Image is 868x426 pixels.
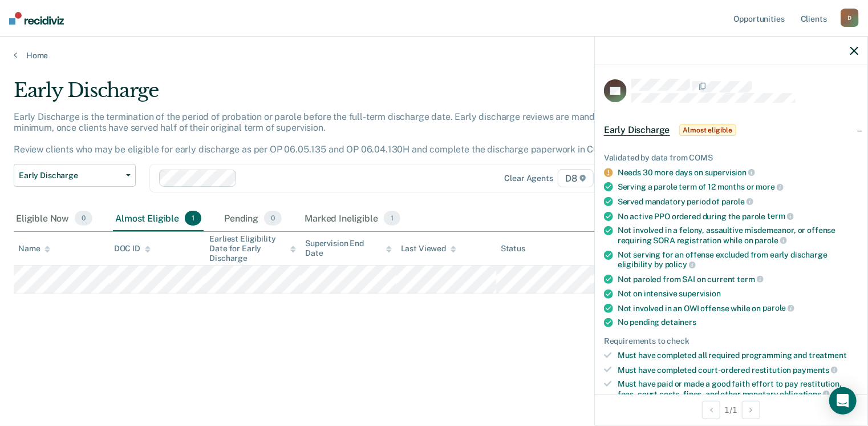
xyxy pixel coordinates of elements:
div: Must have completed court-ordered restitution [618,365,858,375]
img: Recidiviz [9,12,64,25]
div: Name [18,244,50,254]
span: 0 [75,211,92,226]
div: Not involved in an OWI offense while on [618,303,858,314]
div: Supervision End Date [305,239,392,258]
span: parole [721,197,753,206]
button: Next Opportunity [742,401,760,419]
div: Status [501,244,525,254]
span: Early Discharge [604,124,670,136]
div: No pending [618,318,858,327]
div: Early Discharge [14,79,665,111]
div: Almost Eligible [113,206,204,231]
div: Last Viewed [401,244,456,254]
span: supervision [679,289,721,298]
span: more [756,182,784,191]
div: Not on intensive [618,289,858,299]
span: 1 [185,211,201,226]
div: Not serving for an offense excluded from early discharge eligibility by [618,250,858,270]
div: Not paroled from SAI on current [618,274,858,284]
span: policy [665,260,696,269]
div: D [841,9,859,27]
div: Not involved in a felony, assaultive misdemeanor, or offense requiring SORA registration while on [618,226,858,245]
span: term [767,211,793,220]
div: Early DischargeAlmost eligible [595,112,867,148]
div: Marked Ineligible [302,206,403,231]
div: Serving a parole term of 12 months or [618,182,858,192]
div: Must have completed all required programming and [618,351,858,360]
span: payments [793,365,838,375]
div: Earliest Eligibility Date for Early Discharge [209,234,296,263]
span: 1 [384,211,400,226]
div: No active PPO ordered during the parole [618,211,858,222]
a: Home [14,50,854,61]
span: term [737,275,764,284]
div: Needs 30 more days on supervision [618,167,858,178]
span: Almost eligible [679,124,736,136]
button: Previous Opportunity [702,401,720,419]
p: Early Discharge is the termination of the period of probation or parole before the full-term disc... [14,111,627,155]
div: Eligible Now [14,206,95,231]
span: Early Discharge [19,171,121,180]
div: Requirements to check [604,336,858,346]
div: DOC ID [114,244,151,254]
div: Open Intercom Messenger [829,387,857,415]
span: D8 [558,169,594,187]
div: Served mandatory period of [618,196,858,207]
span: parole [762,303,794,312]
div: Validated by data from COMS [604,153,858,163]
div: Clear agents [505,174,553,183]
span: detainers [661,318,696,327]
span: obligations [780,389,830,399]
div: 1 / 1 [595,395,867,425]
div: Pending [222,206,284,231]
span: treatment [809,351,847,360]
span: 0 [264,211,282,226]
div: Must have paid or made a good faith effort to pay restitution, fees, court costs, fines, and othe... [618,379,858,399]
span: parole [755,236,787,245]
